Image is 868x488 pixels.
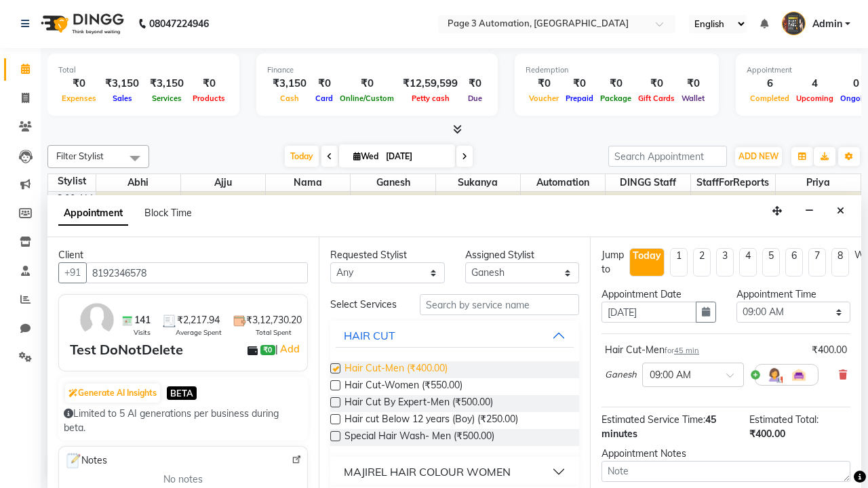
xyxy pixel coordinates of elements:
[747,76,793,91] div: 6
[58,76,100,91] div: ₹0
[633,249,661,263] div: Today
[605,368,637,382] span: Ganesh
[601,287,716,302] div: Appointment Date
[344,361,448,378] span: Hair Cut-Men (₹400.00)
[330,248,445,262] div: Requested Stylist
[735,147,782,166] button: ADD NEW
[597,94,635,103] span: Package
[64,407,302,435] div: Limited to 5 AI generations per business during beta.
[266,174,350,191] span: Nama
[176,327,222,338] span: Average Spent
[749,428,785,440] span: ₹400.00
[77,300,117,340] img: avatar
[601,302,696,323] input: yyyy-mm-dd
[408,94,453,103] span: Petty cash
[678,94,708,103] span: Wallet
[597,76,635,91] div: ₹0
[336,94,397,103] span: Online/Custom
[189,94,229,103] span: Products
[144,76,189,91] div: ₹3,150
[344,395,493,412] span: Hair Cut By Expert-Men (₹500.00)
[312,76,336,91] div: ₹0
[465,94,486,103] span: Due
[189,76,229,91] div: ₹0
[665,346,699,355] small: for
[397,76,463,91] div: ₹12,59,599
[149,94,185,103] span: Services
[336,76,397,91] div: ₹0
[465,248,580,262] div: Assigned Stylist
[605,343,699,357] div: Hair Cut-Men
[812,343,847,357] div: ₹400.00
[344,412,518,429] span: Hair cut Below 12 years (Boy) (₹250.00)
[812,17,842,31] span: Admin
[96,174,180,191] span: Abhi
[134,327,151,338] span: Visits
[64,452,107,470] span: Notes
[608,146,727,167] input: Search Appointment
[134,313,151,327] span: 141
[163,472,203,487] span: No notes
[100,76,144,91] div: ₹3,150
[716,248,734,277] li: 3
[693,248,711,277] li: 2
[463,76,487,91] div: ₹0
[336,323,574,348] button: HAIR CUT
[256,327,292,338] span: Total Spent
[831,248,849,277] li: 8
[181,174,265,191] span: Ajju
[382,146,450,167] input: 2025-09-03
[48,174,96,188] div: Stylist
[144,207,192,219] span: Block Time
[58,64,229,76] div: Total
[285,146,319,167] span: Today
[678,76,708,91] div: ₹0
[436,174,520,191] span: Sukanya
[351,174,435,191] span: Ganesh
[739,248,757,277] li: 4
[336,460,574,484] button: MAJIREL HAIR COLOUR WOMEN
[562,94,597,103] span: Prepaid
[674,346,699,355] span: 45 min
[344,464,511,480] div: MAJIREL HAIR COLOUR WOMEN
[521,174,605,191] span: Automation
[791,367,807,383] img: Interior.png
[35,5,127,43] img: logo
[526,64,708,76] div: Redemption
[56,150,104,161] span: Filter Stylist
[526,76,562,91] div: ₹0
[782,12,806,35] img: Admin
[526,94,562,103] span: Voucher
[606,174,690,191] span: DINGG Staff
[344,327,395,344] div: HAIR CUT
[58,94,100,103] span: Expenses
[177,313,220,327] span: ₹2,217.94
[350,151,382,161] span: Wed
[65,384,160,403] button: Generate AI Insights
[808,248,826,277] li: 7
[267,64,487,76] div: Finance
[762,248,780,277] li: 5
[831,201,850,222] button: Close
[785,248,803,277] li: 6
[320,298,410,312] div: Select Services
[86,262,308,283] input: Search by Name/Mobile/Email/Code
[793,76,837,91] div: 4
[54,192,96,206] div: 8:00 AM
[167,386,197,399] span: BETA
[278,341,302,357] a: Add
[312,94,336,103] span: Card
[70,340,183,360] div: Test DoNotDelete
[670,248,688,277] li: 1
[109,94,136,103] span: Sales
[736,287,851,302] div: Appointment Time
[275,341,302,357] span: |
[776,174,861,191] span: Priya
[749,413,818,426] span: Estimated Total:
[420,294,579,315] input: Search by service name
[562,76,597,91] div: ₹0
[267,76,312,91] div: ₹3,150
[277,94,302,103] span: Cash
[260,345,275,356] span: ₹0
[344,429,494,446] span: Special Hair Wash- Men (₹500.00)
